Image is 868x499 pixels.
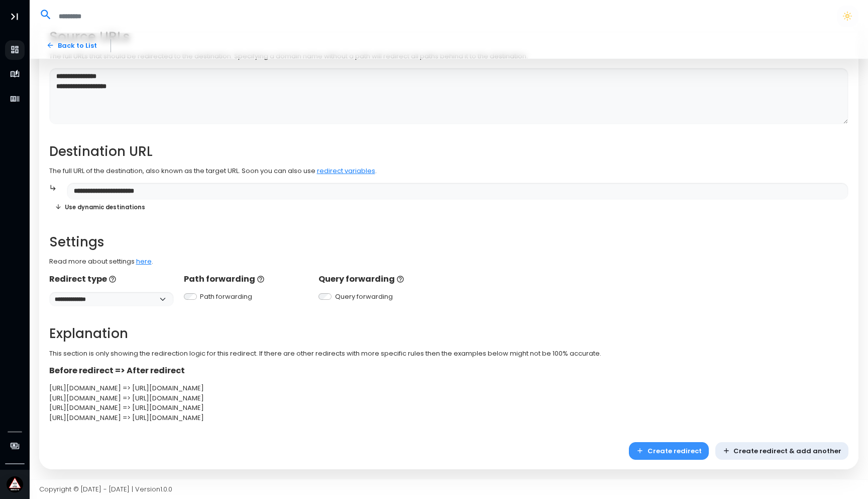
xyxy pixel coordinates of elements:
button: Use dynamic destinations [49,200,151,214]
label: Path forwarding [200,292,252,302]
p: The full URL of the destination, also known as the target URL. Soon you can also use . [49,166,849,176]
p: Read more about settings . [49,257,849,267]
h2: Explanation [49,326,849,342]
a: here [136,257,152,266]
img: Avatar [7,476,23,493]
p: Redirect type [49,273,174,285]
div: [URL][DOMAIN_NAME] => [URL][DOMAIN_NAME] [49,403,849,413]
label: Query forwarding [335,292,393,302]
a: redirect variables [317,166,375,176]
div: [URL][DOMAIN_NAME] => [URL][DOMAIN_NAME] [49,383,849,393]
p: This section is only showing the redirection logic for this redirect. If there are other redirect... [49,349,849,359]
a: Back to List [39,37,104,54]
button: Toggle Aside [5,7,24,26]
div: [URL][DOMAIN_NAME] => [URL][DOMAIN_NAME] [49,413,849,423]
p: Path forwarding [184,273,309,285]
h2: Destination URL [49,144,849,159]
p: Before redirect => After redirect [49,365,849,377]
button: Create redirect [629,442,709,460]
p: Query forwarding [318,273,444,285]
h2: Settings [49,234,849,250]
div: [URL][DOMAIN_NAME] => [URL][DOMAIN_NAME] [49,393,849,403]
span: Copyright © [DATE] - [DATE] | Version 1.0.0 [39,484,172,494]
button: Create redirect & add another [715,442,849,460]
